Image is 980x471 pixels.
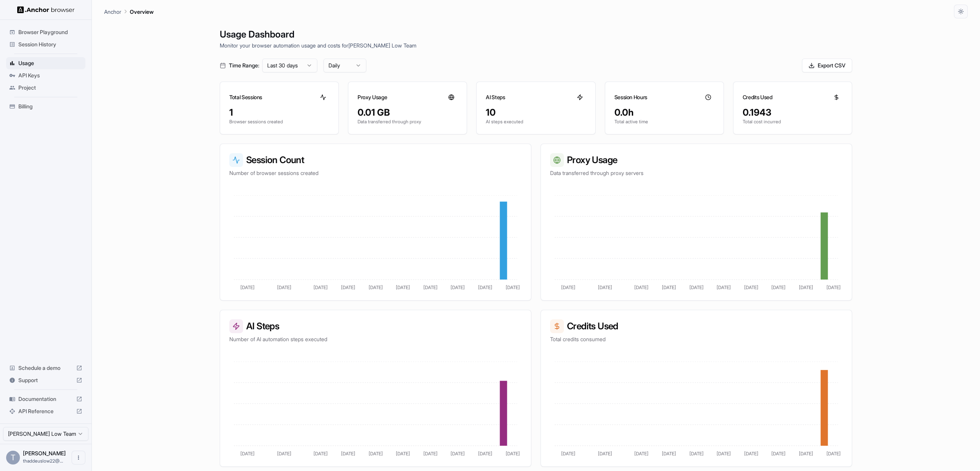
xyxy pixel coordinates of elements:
div: 0.0h [614,106,714,119]
p: AI steps executed [486,119,586,125]
span: Schedule a demo [18,364,73,372]
h3: AI Steps [229,319,522,333]
tspan: [DATE] [717,451,731,456]
tspan: [DATE] [561,285,575,290]
div: 0.1943 [743,106,843,119]
div: Support [6,374,85,386]
div: Session History [6,38,85,51]
p: Number of browser sessions created [229,169,522,177]
tspan: [DATE] [277,285,291,290]
tspan: [DATE] [451,451,465,456]
p: Anchor [104,8,121,16]
div: 10 [486,106,586,119]
div: Usage [6,57,85,69]
h3: Credits Used [743,93,773,101]
tspan: [DATE] [826,285,841,290]
tspan: [DATE] [314,285,328,290]
tspan: [DATE] [341,285,355,290]
tspan: [DATE] [396,451,410,456]
tspan: [DATE] [369,451,383,456]
div: Billing [6,100,85,113]
tspan: [DATE] [451,285,465,290]
tspan: [DATE] [717,285,731,290]
tspan: [DATE] [506,285,520,290]
tspan: [DATE] [799,451,813,456]
tspan: [DATE] [478,285,492,290]
tspan: [DATE] [277,451,291,456]
tspan: [DATE] [744,285,758,290]
nav: breadcrumb [104,7,154,16]
h3: Proxy Usage [358,93,387,101]
span: Usage [18,59,82,67]
span: Project [18,84,82,92]
p: Browser sessions created [229,119,329,125]
button: Open menu [72,451,85,464]
span: Documentation [18,395,73,403]
tspan: [DATE] [771,285,786,290]
span: Billing [18,103,82,110]
tspan: [DATE] [634,285,648,290]
div: 1 [229,106,329,119]
p: Total cost incurred [743,119,843,125]
div: Documentation [6,393,85,405]
div: T [6,451,20,464]
tspan: [DATE] [423,451,438,456]
span: Time Range: [229,62,259,69]
tspan: [DATE] [598,285,612,290]
tspan: [DATE] [478,451,492,456]
tspan: [DATE] [561,451,575,456]
h3: Proxy Usage [550,153,843,167]
tspan: [DATE] [506,451,520,456]
h3: Credits Used [550,319,843,333]
span: Session History [18,41,82,48]
img: Anchor Logo [17,6,75,13]
tspan: [DATE] [240,451,255,456]
h3: Session Hours [614,93,647,101]
span: Thaddeus Low [23,450,66,456]
span: Browser Playground [18,28,82,36]
div: Browser Playground [6,26,85,38]
tspan: [DATE] [240,285,255,290]
tspan: [DATE] [689,285,704,290]
span: Support [18,376,73,384]
tspan: [DATE] [662,285,676,290]
tspan: [DATE] [369,285,383,290]
div: API Keys [6,69,85,82]
div: Schedule a demo [6,362,85,374]
div: API Reference [6,405,85,417]
tspan: [DATE] [826,451,841,456]
tspan: [DATE] [662,451,676,456]
p: Number of AI automation steps executed [229,335,522,343]
tspan: [DATE] [634,451,648,456]
p: Monitor your browser automation usage and costs for [PERSON_NAME] Low Team [220,41,852,49]
tspan: [DATE] [744,451,758,456]
div: 0.01 GB [358,106,457,119]
tspan: [DATE] [423,285,438,290]
tspan: [DATE] [689,451,704,456]
h3: Total Sessions [229,93,262,101]
span: API Keys [18,72,82,79]
tspan: [DATE] [396,285,410,290]
h3: AI Steps [486,93,505,101]
span: API Reference [18,407,73,415]
tspan: [DATE] [598,451,612,456]
p: Data transferred through proxy servers [550,169,843,177]
p: Data transferred through proxy [358,119,457,125]
button: Export CSV [802,59,852,72]
tspan: [DATE] [314,451,328,456]
p: Total active time [614,119,714,125]
div: Project [6,82,85,94]
tspan: [DATE] [771,451,786,456]
tspan: [DATE] [799,285,813,290]
p: Overview [130,8,154,16]
p: Total credits consumed [550,335,843,343]
h3: Session Count [229,153,522,167]
span: thaddeuslow22@gmail.com [23,458,63,464]
tspan: [DATE] [341,451,355,456]
h1: Usage Dashboard [220,28,852,41]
